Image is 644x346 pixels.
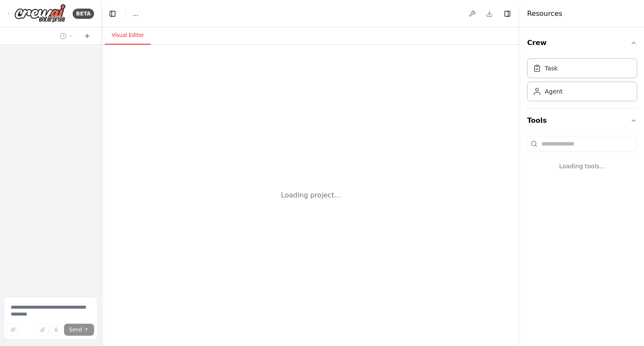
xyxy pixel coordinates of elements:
[73,9,94,19] div: BETA
[527,133,637,184] div: Tools
[133,9,138,18] span: ...
[64,324,94,336] button: Send
[527,155,637,177] div: Loading tools...
[133,9,138,18] nav: breadcrumb
[501,8,513,20] button: Hide right sidebar
[50,324,62,336] button: Click to speak your automation idea
[14,4,66,23] img: Logo
[7,324,19,336] button: Improve this prompt
[545,87,562,96] div: Agent
[527,9,562,19] h4: Resources
[105,27,151,45] button: Visual Editor
[56,31,77,41] button: Switch to previous chat
[69,326,82,333] span: Send
[527,109,637,133] button: Tools
[281,190,341,200] div: Loading project...
[80,31,94,41] button: Start a new chat
[527,55,637,108] div: Crew
[37,324,49,336] button: Upload files
[527,31,637,55] button: Crew
[545,64,558,73] div: Task
[107,8,119,20] button: Hide left sidebar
